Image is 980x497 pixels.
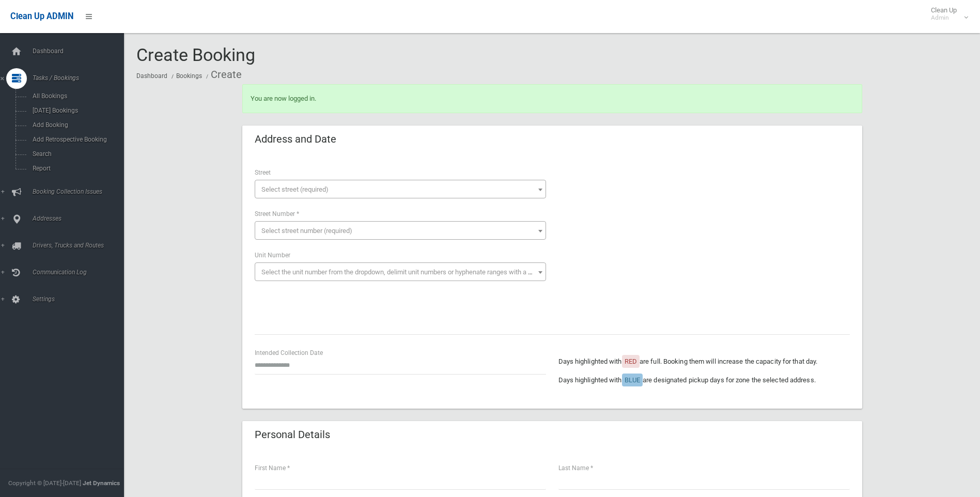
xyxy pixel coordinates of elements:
[29,107,123,114] span: [DATE] Bookings
[558,374,850,386] p: Days highlighted with are designated pickup days for zone the selected address.
[29,165,123,172] span: Report
[204,65,242,84] li: Create
[625,376,640,384] span: BLUE
[136,44,255,65] span: Create Booking
[261,268,550,276] span: Select the unit number from the dropdown, delimit unit numbers or hyphenate ranges with a comma
[136,72,167,80] a: Dashboard
[29,121,123,129] span: Add Booking
[625,358,637,365] span: RED
[931,14,957,22] small: Admin
[29,150,123,158] span: Search
[29,269,132,276] span: Communication Log
[29,48,132,55] span: Dashboard
[242,84,862,113] div: You are now logged in.
[29,242,132,249] span: Drivers, Trucks and Routes
[242,425,343,445] header: Personal Details
[29,92,123,100] span: All Bookings
[29,296,132,303] span: Settings
[83,479,120,487] strong: Jet Dynamics
[29,188,132,195] span: Booking Collection Issues
[558,355,850,368] p: Days highlighted with are full. Booking them will increase the capacity for that day.
[176,72,202,80] a: Bookings
[10,11,73,21] span: Clean Up ADMIN
[926,6,967,22] span: Clean Up
[29,136,123,143] span: Add Retrospective Booking
[261,185,329,193] span: Select street (required)
[29,74,132,82] span: Tasks / Bookings
[8,479,81,487] span: Copyright © [DATE]-[DATE]
[29,215,132,222] span: Addresses
[242,129,349,149] header: Address and Date
[261,227,352,235] span: Select street number (required)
